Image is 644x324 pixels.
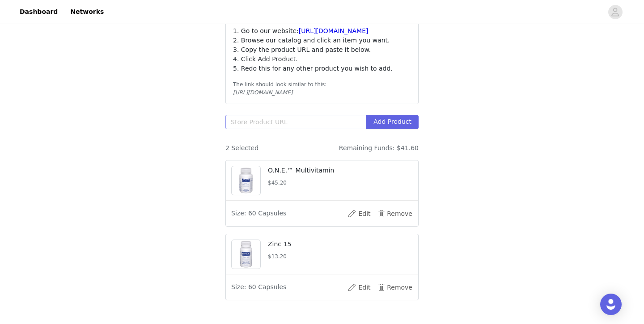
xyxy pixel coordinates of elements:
p: O.N.E.™ Multivitamin [268,166,413,175]
h5: $45.20 [268,179,413,187]
h5: $13.20 [268,252,413,261]
div: The link should look similar to this: [233,80,411,88]
span: 2 Selected [225,143,258,153]
p: 3. Copy the product URL and paste it below. [233,45,411,55]
p: 1. Go to our website: [233,26,411,36]
div: Open Intercom Messenger [600,294,622,315]
button: Remove [377,280,413,295]
p: 4. Click Add Product. [233,55,411,64]
span: Size: 60 Capsules [231,209,286,218]
img: product image [232,240,260,269]
input: Store Product URL [225,115,366,129]
button: Edit [341,206,377,221]
p: 2. Browse our catalog and click an item you want. [233,36,411,45]
button: Remove [377,206,413,221]
div: avatar [611,5,619,19]
a: Networks [65,2,109,22]
div: [URL][DOMAIN_NAME] [233,88,411,97]
button: Edit [341,280,377,295]
p: 5. Redo this for any other product you wish to add. [233,64,411,73]
a: [URL][DOMAIN_NAME] [299,27,369,34]
img: product image [232,166,260,195]
a: Dashboard [14,2,63,22]
span: Size: 60 Capsules [231,282,286,292]
span: Remaining Funds: $41.60 [339,143,419,153]
button: Add Product [366,115,419,129]
p: Zinc 15 [268,240,413,249]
